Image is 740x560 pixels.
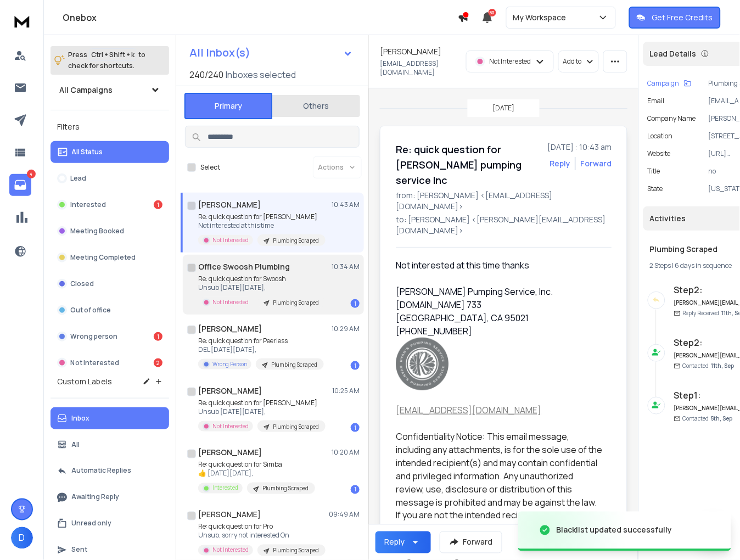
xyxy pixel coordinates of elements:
[557,525,672,536] div: Blacklist updated successfully
[629,7,721,29] button: Get Free Credits
[9,174,31,196] a: 4
[11,11,33,31] img: logo
[11,527,33,549] button: D
[513,12,571,23] p: My Workspace
[489,9,496,16] span: 50
[63,11,458,24] h1: Onebox
[27,170,36,178] p: 4
[652,12,713,23] p: Get Free Credits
